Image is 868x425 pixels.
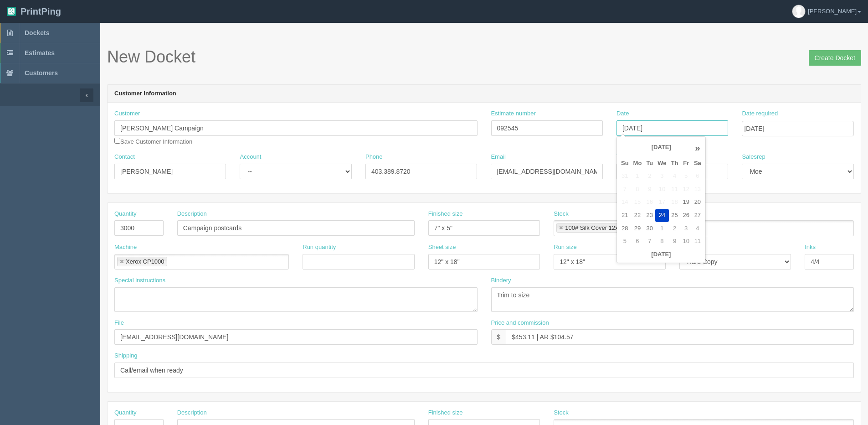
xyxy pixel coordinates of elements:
[644,157,655,170] th: Tu
[25,49,55,57] span: Estimates
[631,222,644,235] td: 29
[554,243,577,252] label: Run size
[554,210,569,218] label: Stock
[692,170,704,183] td: 6
[631,196,644,209] td: 15
[692,183,704,196] td: 13
[565,225,625,231] div: 100# Silk Cover 12x18
[114,409,136,417] label: Quantity
[114,276,165,285] label: Special instructions
[669,170,681,183] td: 4
[792,5,805,18] img: avatar_default-7531ab5dedf162e01f1e0bb0964e6a185e93c5c22dfe317fb01d7f8cd2b1632c.jpg
[491,276,511,285] label: Bindery
[692,235,704,248] td: 11
[692,139,704,157] th: »
[631,157,644,170] th: Mo
[680,183,691,196] td: 12
[669,157,681,170] th: Th
[669,196,681,209] td: 18
[7,7,16,16] img: logo-3e63b451c926e2ac314895c53de4908e5d424f24456219fb08d385ab2e579770.png
[491,287,854,312] textarea: Trim to size
[491,109,536,118] label: Estimate number
[240,153,261,161] label: Account
[114,109,478,146] div: Save Customer Information
[680,157,691,170] th: Fr
[114,243,137,252] label: Machine
[114,319,124,327] label: File
[619,183,631,196] td: 7
[680,222,691,235] td: 3
[619,157,631,170] th: Su
[114,210,136,218] label: Quantity
[655,235,668,248] td: 8
[616,109,629,118] label: Date
[742,153,765,161] label: Salesrep
[25,29,49,36] span: Dockets
[655,222,668,235] td: 1
[669,235,681,248] td: 9
[428,409,463,417] label: Finished size
[655,157,668,170] th: We
[644,170,655,183] td: 2
[428,210,463,218] label: Finished size
[177,210,207,218] label: Description
[692,157,704,170] th: Sa
[644,235,655,248] td: 7
[619,196,631,209] td: 14
[669,183,681,196] td: 11
[108,85,861,103] header: Customer Information
[114,153,135,161] label: Contact
[177,409,207,417] label: Description
[631,209,644,222] td: 22
[692,209,704,222] td: 27
[619,222,631,235] td: 28
[107,48,861,66] h1: New Docket
[554,409,569,417] label: Stock
[491,319,549,327] label: Price and commission
[114,109,140,118] label: Customer
[692,222,704,235] td: 4
[692,196,704,209] td: 20
[491,153,506,161] label: Email
[680,196,691,209] td: 19
[644,183,655,196] td: 9
[25,69,58,77] span: Customers
[809,50,861,66] input: Create Docket
[619,170,631,183] td: 31
[655,170,668,183] td: 3
[631,235,644,248] td: 6
[114,120,478,136] input: Enter customer name
[680,209,691,222] td: 26
[644,209,655,222] td: 23
[655,196,668,209] td: 17
[742,109,778,118] label: Date required
[631,170,644,183] td: 1
[619,248,704,261] th: [DATE]
[619,235,631,248] td: 5
[303,243,336,252] label: Run quantity
[491,329,506,345] div: $
[619,209,631,222] td: 21
[428,243,456,252] label: Sheet size
[365,153,383,161] label: Phone
[631,139,692,157] th: [DATE]
[655,183,668,196] td: 10
[669,222,681,235] td: 2
[114,352,138,360] label: Shipping
[669,209,681,222] td: 25
[805,243,816,252] label: Inks
[655,209,668,222] td: 24
[680,235,691,248] td: 10
[644,196,655,209] td: 16
[631,183,644,196] td: 8
[644,222,655,235] td: 30
[126,259,164,264] div: Xerox CP1000
[680,170,691,183] td: 5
